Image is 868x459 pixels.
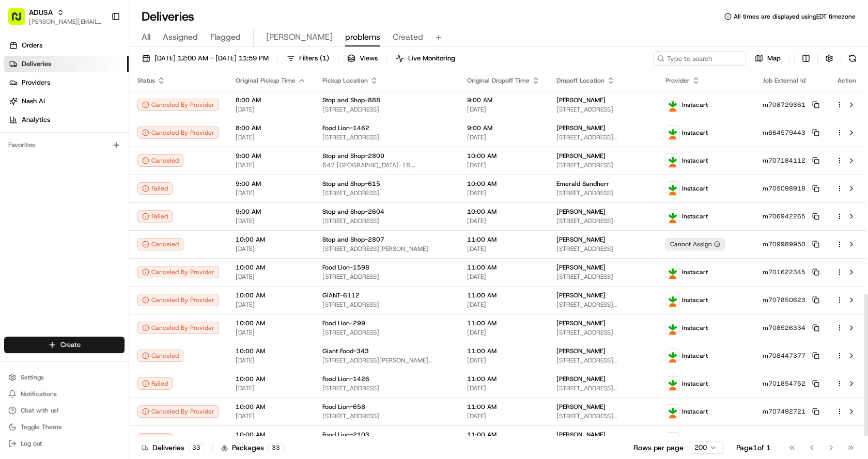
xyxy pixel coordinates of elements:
span: 10:00 AM [236,431,306,439]
span: m705098918 [763,184,805,193]
span: Food Lion-299 [322,319,365,327]
span: 10:00 AM [236,263,306,272]
img: profile_instacart_ahold_partner.png [666,210,679,223]
span: [DATE] [467,328,540,337]
span: 10:00 AM [467,180,540,188]
span: Instacart [682,268,708,276]
span: 9:00 AM [236,208,306,216]
button: Canceled By Provider [137,99,219,111]
a: Deliveries [4,56,129,72]
button: ADUSA [29,7,53,18]
div: Canceled By Provider [137,322,219,334]
span: Created [393,31,423,43]
span: Log out [21,439,42,448]
span: [STREET_ADDRESS] [556,273,649,281]
button: ADUSA[PERSON_NAME][EMAIL_ADDRESS][PERSON_NAME][DOMAIN_NAME] [4,4,107,29]
span: 9:00 AM [236,152,306,160]
span: Original Dropoff Time [467,76,530,85]
div: Deliveries [142,442,204,453]
span: [DATE] [236,300,306,309]
img: profile_instacart_ahold_partner.png [666,433,679,446]
span: [DATE] [236,161,306,169]
span: Chat with us! [21,406,58,415]
a: Orders [4,37,129,54]
span: Instacart [682,212,708,220]
button: Filters(1) [282,51,334,66]
span: Dropoff Location [556,76,605,85]
button: Views [343,51,382,66]
span: [PERSON_NAME] [556,347,606,355]
span: [DATE] [236,105,306,114]
span: [STREET_ADDRESS] [556,105,649,114]
span: [STREET_ADDRESS][PERSON_NAME][PERSON_NAME] [322,356,451,365]
span: [STREET_ADDRESS][PERSON_NAME] [556,384,649,392]
img: profile_instacart_ahold_partner.png [666,98,679,112]
span: 9:00 AM [467,96,540,104]
span: 11:00 AM [467,291,540,299]
span: problems [345,31,380,43]
input: Type to search [653,51,746,66]
span: Analytics [22,115,50,124]
span: [STREET_ADDRESS] [322,384,451,392]
span: Stop and Shop-2809 [322,152,384,160]
span: [STREET_ADDRESS] [556,245,649,253]
div: 33 [189,443,204,452]
button: Refresh [845,51,860,66]
span: 10:00 AM [467,152,540,160]
div: Cannot Assign [665,238,725,250]
span: [STREET_ADDRESS] [322,412,451,420]
button: [PERSON_NAME][EMAIL_ADDRESS][PERSON_NAME][DOMAIN_NAME] [29,18,103,26]
span: [PERSON_NAME] [556,96,606,104]
button: Canceled By Provider [137,266,219,278]
span: [STREET_ADDRESS] [556,161,649,169]
span: Notifications [21,390,57,398]
button: Canceled [137,350,183,362]
span: 10:00 AM [236,403,306,411]
span: Stop and Shop-2604 [322,208,384,216]
span: 9:00 AM [236,180,306,188]
span: Views [360,54,378,63]
span: Provider [665,76,690,85]
span: Deliveries [22,59,51,69]
img: profile_instacart_ahold_partner.png [666,265,679,279]
button: Settings [4,370,125,385]
span: [PERSON_NAME] [556,263,606,272]
div: Action [836,76,858,85]
span: [PERSON_NAME] [556,319,606,327]
div: Favorites [4,137,125,153]
span: [STREET_ADDRESS] [322,133,451,141]
button: m707838237 [763,435,819,444]
span: [DATE] [236,356,306,365]
span: 10:00 AM [236,375,306,383]
div: Canceled [137,154,183,167]
button: m708447377 [763,352,819,360]
span: m708526334 [763,324,805,332]
button: Failed [137,433,173,446]
span: [DATE] 12:00 AM - [DATE] 11:59 PM [154,54,269,63]
img: profile_instacart_ahold_partner.png [666,126,679,139]
button: Failed [137,182,173,195]
img: profile_instacart_ahold_partner.png [666,349,679,362]
button: m701854752 [763,379,819,388]
span: 11:00 AM [467,235,540,244]
span: GIANT-6112 [322,291,360,299]
span: [STREET_ADDRESS] [556,217,649,225]
span: Orders [22,41,42,50]
p: Rows per page [633,442,684,453]
span: Instacart [682,129,708,137]
button: Toggle Theme [4,420,125,434]
span: Giant Food-343 [322,347,369,355]
span: Nash AI [22,97,45,106]
span: [DATE] [467,300,540,309]
span: Instacart [682,352,708,360]
span: Instacart [682,184,708,193]
span: [DATE] [467,245,540,253]
button: Canceled By Provider [137,126,219,139]
button: m664579443 [763,129,819,137]
span: Assigned [163,31,198,43]
span: [DATE] [236,273,306,281]
span: [STREET_ADDRESS][PERSON_NAME] [556,300,649,309]
span: [DATE] [236,217,306,225]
